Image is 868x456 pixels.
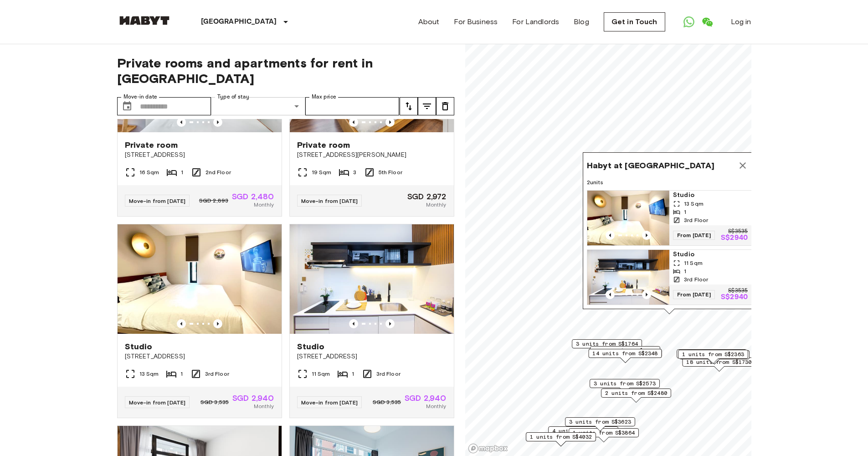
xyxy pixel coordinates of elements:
img: Marketing picture of unit SG-01-110-014-001 [118,224,282,334]
button: tune [400,97,418,115]
span: 19 Sqm [312,168,332,176]
div: Map marker [572,339,642,353]
span: 3 units from S$2573 [594,379,656,388]
div: Map marker [590,346,660,360]
span: Studio [673,250,748,259]
span: SGD 2,893 [199,197,228,205]
span: 5th Floor [379,168,402,176]
span: 1 [181,168,183,176]
img: Marketing picture of unit SG-01-110-022-001 [290,224,454,334]
span: Studio [673,191,748,200]
label: Max price [312,93,336,101]
button: tune [436,97,454,115]
span: Private room [297,140,350,150]
span: 11 Sqm [312,370,330,378]
div: Map marker [682,358,755,372]
button: tune [418,97,436,115]
span: [STREET_ADDRESS] [297,352,447,361]
span: 2 units from S$2480 [605,389,667,397]
div: Map marker [590,379,660,393]
span: Move-in from [DATE] [129,197,186,204]
button: Previous image [177,118,186,127]
p: [GEOGRAPHIC_DATA] [201,16,277,27]
span: Studio [125,341,153,352]
button: Previous image [213,319,222,328]
a: Marketing picture of unit SG-01-110-022-001Previous imagePrevious imageStudio[STREET_ADDRESS]11 S... [289,224,454,418]
span: Habyt at [GEOGRAPHIC_DATA] [587,160,714,171]
a: Open WhatsApp [680,13,698,31]
a: About [418,16,440,27]
span: 1 [352,370,354,378]
span: 1 [684,267,686,275]
span: Studio [297,341,325,352]
span: 1 [684,208,686,216]
span: 3rd Floor [684,275,708,284]
label: Type of stay [217,93,249,101]
span: SGD 2,480 [232,192,274,201]
button: Choose date [118,97,136,115]
img: Habyt [117,16,172,25]
span: Private rooms and apartments for rent in [GEOGRAPHIC_DATA] [117,55,454,86]
button: Previous image [349,118,358,127]
p: S$3535 [728,288,748,294]
button: Previous image [642,290,651,299]
span: 13 Sqm [684,200,704,208]
span: Monthly [254,201,274,209]
button: Previous image [385,319,395,328]
span: 3rd Floor [684,216,708,224]
div: Map marker [526,432,596,446]
button: Previous image [349,319,358,328]
span: SGD 3,535 [373,398,401,406]
label: Move-in date [123,93,157,101]
button: Previous image [177,319,186,328]
span: SGD 3,535 [200,398,229,406]
span: From [DATE] [673,231,715,240]
span: 1 [180,370,183,378]
span: 13 Sqm [139,370,159,378]
a: Open WeChat [698,13,716,31]
span: [STREET_ADDRESS][PERSON_NAME] [297,150,447,160]
a: Marketing picture of unit SG-01-110-022-001Previous imagePrevious imageStudio11 Sqm13rd FloorFrom... [587,249,752,305]
a: Log in [731,16,751,27]
span: 14 units from S$2348 [592,349,657,358]
a: For Business [454,16,498,27]
a: Mapbox logo [468,443,508,454]
div: Map marker [678,350,748,364]
span: 3 units from S$3024 [594,347,656,355]
div: Map marker [679,350,750,364]
span: 2nd Floor [205,168,231,176]
div: Map marker [588,349,662,363]
span: 1 units from S$4032 [530,433,592,441]
span: 4 units from S$2226 [552,427,614,435]
span: 3rd Floor [376,370,401,378]
span: 11 Sqm [684,259,703,267]
p: S$3535 [728,229,748,234]
a: Blog [574,16,589,27]
a: Marketing picture of unit SG-01-110-014-001Previous imagePrevious imageStudio[STREET_ADDRESS]13 S... [117,224,282,418]
span: Move-in from [DATE] [301,399,358,406]
span: SGD 2,972 [407,192,446,201]
button: Previous image [606,290,615,299]
span: Monthly [254,402,274,410]
span: 16 Sqm [139,168,159,176]
span: From [DATE] [673,290,715,299]
span: Private room [125,140,178,150]
p: S$2940 [721,234,748,242]
span: Monthly [426,402,446,410]
button: Previous image [642,231,651,240]
a: Get in Touch [604,12,665,31]
span: 2 units [587,178,752,187]
div: Map marker [565,417,635,431]
img: Marketing picture of unit SG-01-110-022-001 [587,250,669,305]
button: Previous image [213,118,222,127]
span: 3 units from S$3623 [569,418,631,426]
span: SGD 2,940 [405,394,446,402]
div: Map marker [677,349,747,363]
span: SGD 2,940 [232,394,274,402]
p: S$2940 [721,294,748,301]
button: Previous image [385,118,395,127]
span: Monthly [426,201,446,209]
span: 3 units from S$1764 [576,340,638,348]
span: 1 units from S$2363 [682,350,744,358]
div: Map marker [569,428,639,442]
